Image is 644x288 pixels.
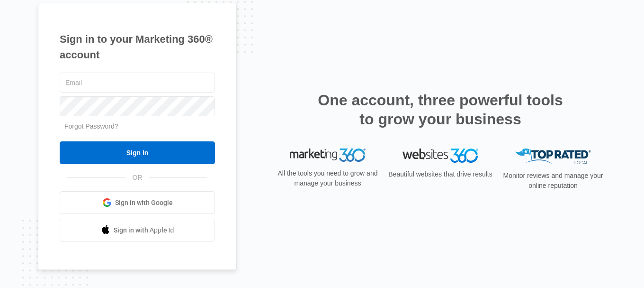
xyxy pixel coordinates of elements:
[515,149,591,164] img: Top Rated Local
[114,225,174,235] span: Sign in with Apple Id
[115,198,173,208] span: Sign in with Google
[64,122,118,130] a: Forgot Password?
[60,219,215,242] a: Sign in with Apple Id
[290,149,366,162] img: Marketing 360
[60,73,215,93] input: Email
[387,169,493,179] p: Beautiful websites that drive results
[315,91,566,129] h2: One account, three powerful tools to grow your business
[60,141,215,164] input: Sign In
[126,173,149,183] span: OR
[275,168,381,188] p: All the tools you need to grow and manage your business
[402,149,478,162] img: Websites 360
[500,171,606,191] p: Monitor reviews and manage your online reputation
[60,31,215,63] h1: Sign in to your Marketing 360® account
[60,191,215,214] a: Sign in with Google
